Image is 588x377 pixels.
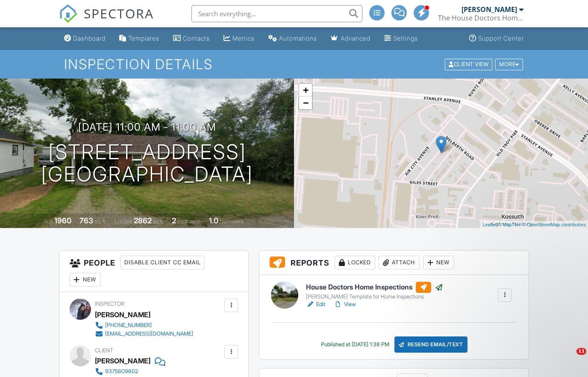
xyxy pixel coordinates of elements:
span: bathrooms [220,218,244,225]
div: Support Center [478,35,524,42]
div: Templates [128,35,159,42]
a: Templates [116,31,163,47]
div: 763 [79,216,93,225]
div: Published at [DATE] 1:38 PM [321,341,389,348]
a: Settings [381,31,421,47]
span: Built [44,218,53,225]
div: Automations [279,35,317,42]
h1: Inspection Details [64,57,523,72]
div: Resend Email/Text [394,336,468,353]
a: Dashboard [61,31,109,47]
div: 1.0 [209,216,218,225]
a: Client View [444,61,494,67]
span: Lot Size [115,218,132,225]
div: Client View [445,58,492,70]
h1: [STREET_ADDRESS] [GEOGRAPHIC_DATA] [41,141,253,186]
div: [EMAIL_ADDRESS][DOMAIN_NAME] [105,330,193,337]
span: sq. ft. [94,218,106,225]
span: Client [95,347,113,354]
div: Settings [393,35,418,42]
div: Advanced [341,35,370,42]
div: Attach [379,256,420,269]
div: [PERSON_NAME] [95,354,150,367]
div: Disable Client CC Email [121,256,205,269]
div: New [70,273,101,286]
h3: People [59,251,249,292]
div: Metrics [232,35,255,42]
div: [PERSON_NAME] [462,5,517,14]
a: SPECTORA [59,12,154,29]
div: 2 [172,216,176,225]
a: Automations (Basic) [265,31,320,47]
div: 2862 [134,216,152,225]
img: The Best Home Inspection Software - Spectora [59,4,78,23]
a: Zoom out [299,96,312,109]
a: Zoom in [299,84,312,96]
div: New [423,256,454,269]
a: Contacts [170,31,213,47]
a: [PHONE_NUMBER] [95,321,193,330]
a: [EMAIL_ADDRESS][DOMAIN_NAME] [95,330,193,338]
span: SPECTORA [84,4,154,22]
span: 11 [576,348,586,355]
div: Dashboard [73,35,106,42]
div: [PERSON_NAME] [95,308,150,321]
a: © MapTiler [498,222,521,227]
a: 9375809602 [95,367,193,376]
h3: Reports [259,251,529,275]
div: [PERSON_NAME] Template for Home Inspections [306,293,443,300]
h3: [DATE] 11:00 am - 11:00 am [78,121,216,133]
input: Search everything... [191,5,362,22]
div: | [480,221,588,228]
a: Support Center [466,31,527,47]
div: Contacts [183,35,210,42]
a: Edit [306,300,325,309]
div: The House Doctors Home Inspection Services [438,14,523,22]
div: 9375809602 [105,368,138,375]
iframe: Intercom live chat [559,348,579,368]
a: House Doctors Home Inspections [PERSON_NAME] Template for Home Inspections [306,282,443,301]
div: [PHONE_NUMBER] [105,322,152,329]
span: sq.ft. [153,218,164,225]
div: 1960 [54,216,71,225]
a: Metrics [220,31,258,47]
span: Inspector [95,301,124,307]
span: bedrooms [177,218,201,225]
h6: House Doctors Home Inspections [306,282,443,293]
a: © OpenStreetMap contributors [522,222,586,227]
a: Leaflet [482,222,497,227]
div: More [495,58,523,70]
div: Locked [335,256,375,269]
a: Advanced [327,31,374,47]
a: View [334,300,356,309]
